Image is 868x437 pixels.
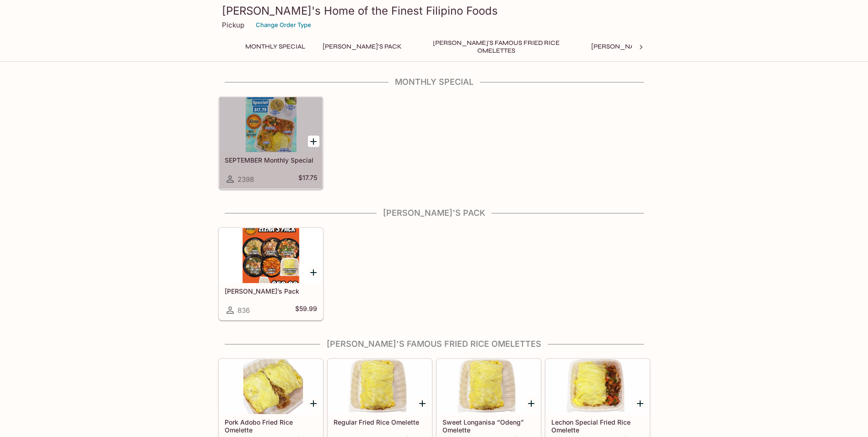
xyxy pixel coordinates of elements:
[218,77,650,87] h4: Monthly Special
[237,175,254,184] span: 2398
[417,398,428,409] button: Add Regular Fried Rice Omelette
[218,339,650,349] h4: [PERSON_NAME]'s Famous Fried Rice Omelettes
[298,174,317,185] h5: $17.75
[334,418,426,426] h5: Regular Fried Rice Omelette
[308,136,319,147] button: Add SEPTEMBER Monthly Special
[328,359,431,414] div: Regular Fried Rice Omelette
[225,418,317,433] h5: Pork Adobo Fried Rice Omelette
[526,398,537,409] button: Add Sweet Longanisa “Odeng” Omelette
[551,418,644,433] h5: Lechon Special Fried Rice Omelette
[318,40,407,53] button: [PERSON_NAME]'s Pack
[586,40,703,53] button: [PERSON_NAME]'s Mixed Plates
[252,18,315,32] button: Change Order Type
[240,40,310,53] button: Monthly Special
[225,156,317,164] h5: SEPTEMBER Monthly Special
[219,359,323,414] div: Pork Adobo Fried Rice Omelette
[219,228,323,283] div: Elena’s Pack
[237,306,250,315] span: 836
[222,4,647,18] h3: [PERSON_NAME]'s Home of the Finest Filipino Foods
[219,97,323,152] div: SEPTEMBER Monthly Special
[437,359,540,414] div: Sweet Longanisa “Odeng” Omelette
[225,287,317,295] h5: [PERSON_NAME]’s Pack
[546,359,649,414] div: Lechon Special Fried Rice Omelette
[442,418,535,433] h5: Sweet Longanisa “Odeng” Omelette
[308,398,319,409] button: Add Pork Adobo Fried Rice Omelette
[222,21,244,29] p: Pickup
[414,40,579,53] button: [PERSON_NAME]'s Famous Fried Rice Omelettes
[635,398,646,409] button: Add Lechon Special Fried Rice Omelette
[218,208,650,218] h4: [PERSON_NAME]'s Pack
[308,267,319,278] button: Add Elena’s Pack
[219,97,323,189] a: SEPTEMBER Monthly Special2398$17.75
[219,228,323,320] a: [PERSON_NAME]’s Pack836$59.99
[295,305,317,316] h5: $59.99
